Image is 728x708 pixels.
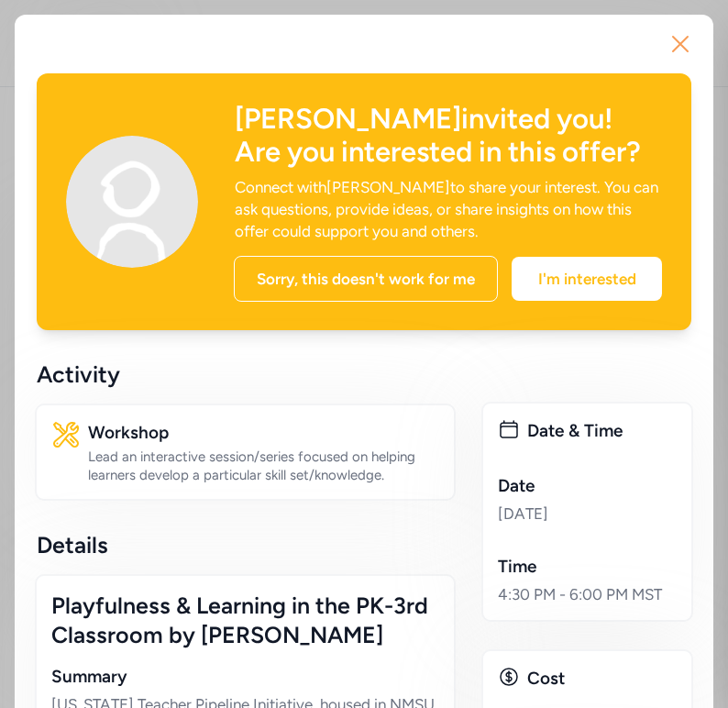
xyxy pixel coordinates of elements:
div: Cost [527,666,677,691]
div: Date & Time [527,418,677,444]
div: I'm interested [512,257,662,301]
div: Sorry, this doesn't work for me [234,256,498,302]
div: Time [498,554,677,580]
img: Avatar [66,136,198,268]
div: Lead an interactive session/series focused on helping learners develop a particular skill set/kno... [88,448,439,484]
div: 4:30 PM - 6:00 PM MST [498,583,677,605]
div: Activity [37,360,454,389]
div: Connect with [PERSON_NAME] to share your interest. You can ask questions, provide ideas, or share... [235,176,662,242]
div: Summary [51,664,439,690]
div: Details [37,530,454,559]
div: [PERSON_NAME] invited you! Are you interested in this offer? [235,103,662,169]
div: [DATE] [498,503,677,525]
div: Workshop [88,420,439,446]
div: Date [498,473,677,499]
div: Playfulness & Learning in the PK-3rd Classroom by [PERSON_NAME] [51,591,439,649]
